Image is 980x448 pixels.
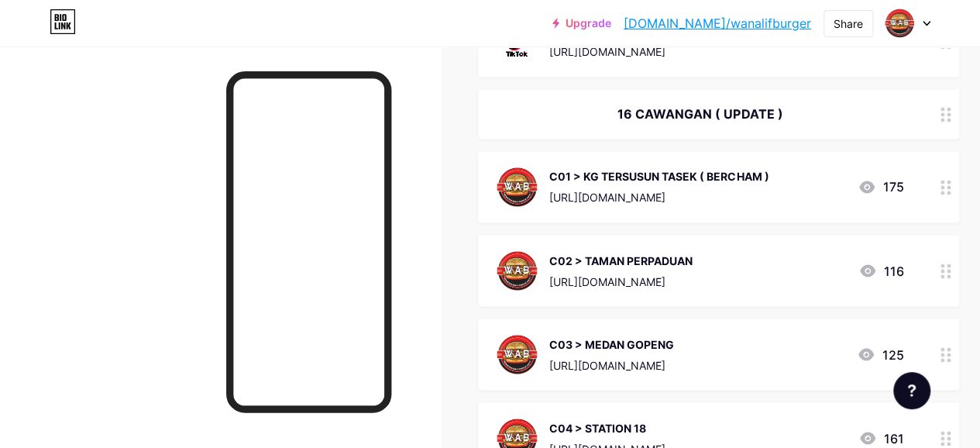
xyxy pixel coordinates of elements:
div: 125 [857,345,903,364]
img: C01 > KG TERSUSUN TASEK ( BERCHAM ) [497,167,537,207]
a: Upgrade [552,17,611,29]
div: Share [834,16,863,32]
div: [URL][DOMAIN_NAME] [549,189,769,205]
img: WanAlif Burger Wan Alif Burger [885,9,914,38]
div: C04 > STATION 18 [549,419,665,436]
div: 161 [858,429,903,447]
div: C01 > KG TERSUSUN TASEK ( BERCHAM ) [549,168,769,184]
img: C02 > TAMAN PERPADUAN [497,250,537,291]
img: C03 > MEDAN GOPENG [497,334,537,374]
div: C02 > TAMAN PERPADUAN [549,252,693,268]
div: 175 [858,177,903,196]
div: [URL][DOMAIN_NAME] [549,273,693,289]
div: [URL][DOMAIN_NAME] [549,357,674,373]
div: [URL][DOMAIN_NAME] [549,43,665,60]
div: C03 > MEDAN GOPENG [549,336,674,352]
div: 116 [858,261,903,280]
div: 16 CAWANGAN ( UPDATE ) [497,105,903,123]
a: [DOMAIN_NAME]/wanalifburger [624,14,811,33]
